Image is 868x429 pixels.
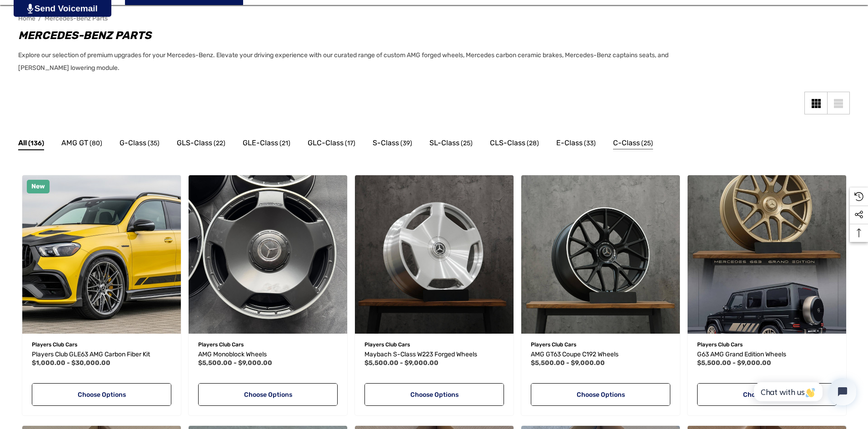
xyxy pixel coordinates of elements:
[22,175,181,334] img: GLE63 AMG Carbon Fiber Body Kit
[688,175,846,334] a: G63 AMG Grand Edition Wheels,Price range from $5,500.00 to $9,000.00
[18,27,700,44] h1: Mercedes-Benz Parts
[32,349,171,360] a: Players Club GLE63 AMG Carbon Fiber Kit,Price range from $1,000.00 to $30,000.00
[198,359,272,367] span: $5,500.00 - $9,000.00
[373,137,399,149] span: S-Class
[556,137,583,149] span: E-Class
[61,137,88,149] span: AMG GT
[198,339,338,350] p: Players Club Cars
[521,175,680,334] a: AMG GT63 Coupe C192 Wheels,Price range from $5,500.00 to $9,000.00
[177,137,225,152] a: Button Go To Sub Category GLS-Class
[364,350,477,358] span: Maybach S-Class W223 Forged Wheels
[364,349,504,360] a: Maybach S-Class W223 Forged Wheels,Price range from $5,500.00 to $9,000.00
[584,138,596,149] span: (33)
[90,138,102,149] span: (80)
[120,137,160,152] a: Button Go To Sub Category G-Class
[531,339,670,350] p: Players Club Cars
[697,383,837,406] a: Choose Options
[355,175,514,334] a: Maybach S-Class W223 Forged Wheels,Price range from $5,500.00 to $9,000.00
[854,210,863,219] svg: Social Media
[697,359,771,367] span: $5,500.00 - $9,000.00
[527,138,539,149] span: (28)
[18,15,35,22] a: Home
[345,138,355,149] span: (17)
[28,138,44,149] span: (136)
[613,137,640,149] span: C-Class
[850,228,868,237] svg: Top
[827,92,850,114] a: List View
[18,137,27,149] span: All
[697,349,837,360] a: G63 AMG Grand Edition Wheels,Price range from $5,500.00 to $9,000.00
[22,175,181,334] a: Players Club GLE63 AMG Carbon Fiber Kit,Price range from $1,000.00 to $30,000.00
[364,359,439,367] span: $5,500.00 - $9,000.00
[854,192,863,201] svg: Recently Viewed
[490,137,539,152] a: Button Go To Sub Category CLS-Class
[243,137,290,152] a: Button Go To Sub Category GLE-Class
[18,49,700,74] p: Explore our selection of premium upgrades for your Mercedes-Benz. Elevate your driving experience...
[461,138,473,149] span: (25)
[198,383,338,406] a: Choose Options
[373,137,412,152] a: Button Go To Sub Category S-Class
[120,137,146,149] span: G-Class
[531,383,670,406] a: Choose Options
[18,10,850,26] nav: Breadcrumb
[189,175,347,334] img: AMG Monoblock Wheels
[32,383,171,406] a: Choose Options
[61,137,102,152] a: Button Go To Sub Category AMG GT
[531,359,605,367] span: $5,500.00 - $9,000.00
[32,339,171,350] p: Players Club Cars
[308,137,344,149] span: GLC-Class
[804,92,827,114] a: Grid View
[531,349,670,360] a: AMG GT63 Coupe C192 Wheels,Price range from $5,500.00 to $9,000.00
[556,137,596,152] a: Button Go To Sub Category E-Class
[429,137,473,152] a: Button Go To Sub Category SL-Class
[177,137,212,149] span: GLS-Class
[198,349,338,360] a: AMG Monoblock Wheels,Price range from $5,500.00 to $9,000.00
[429,137,459,149] span: SL-Class
[364,383,504,406] a: Choose Options
[490,137,525,149] span: CLS-Class
[27,4,33,14] img: PjwhLS0gR2VuZXJhdG9yOiBHcmF2aXQuaW8gLS0+PHN2ZyB4bWxucz0iaHR0cDovL3d3dy53My5vcmcvMjAwMC9zdmciIHhtb...
[31,182,45,190] span: New
[32,350,150,358] span: Players Club GLE63 AMG Carbon Fiber Kit
[364,339,504,350] p: Players Club Cars
[697,350,786,358] span: G63 AMG Grand Edition Wheels
[243,137,278,149] span: GLE-Class
[400,138,412,149] span: (39)
[189,175,347,334] a: AMG Monoblock Wheels,Price range from $5,500.00 to $9,000.00
[531,350,619,358] span: AMG GT63 Coupe C192 Wheels
[45,15,108,22] a: Mercedes-Benz Parts
[744,370,864,413] iframe: Tidio Chat
[32,359,110,367] span: $1,000.00 - $30,000.00
[214,138,225,149] span: (22)
[148,138,160,149] span: (35)
[613,137,653,152] a: Button Go To Sub Category C-Class
[688,175,846,334] img: G63 AMG Grand Edition Wheels
[641,138,653,149] span: (25)
[198,350,267,358] span: AMG Monoblock Wheels
[521,175,680,334] img: AMG GT63 Coupe C192 Wheels
[279,138,290,149] span: (21)
[697,339,837,350] p: Players Club Cars
[355,175,514,334] img: Maybach S-Class W223 Forged Wheels
[308,137,355,152] a: Button Go To Sub Category GLC-Class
